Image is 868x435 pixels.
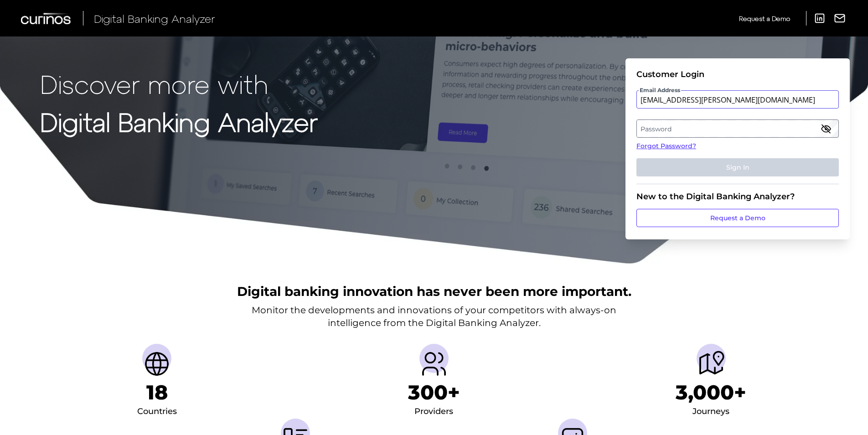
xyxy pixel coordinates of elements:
a: Request a Demo [636,209,839,227]
h1: 300+ [408,380,460,404]
h2: Digital banking innovation has never been more important. [237,283,631,300]
div: Countries [137,404,177,419]
img: Journeys [697,349,726,378]
img: Countries [142,349,171,378]
a: Forgot Password? [636,141,839,151]
label: Password [637,120,838,137]
div: Providers [414,404,453,419]
p: Monitor the developments and innovations of your competitors with always-on intelligence from the... [252,304,616,329]
h1: 18 [146,380,168,404]
span: Digital Banking Analyzer [94,12,215,25]
div: Customer Login [636,69,839,79]
div: Journeys [692,404,729,419]
a: Request a Demo [739,11,790,26]
img: Curinos [21,13,72,24]
button: Sign In [636,158,839,176]
span: Request a Demo [739,15,790,22]
span: Email Address [639,87,681,94]
h1: 3,000+ [676,380,746,404]
strong: Digital Banking Analyzer [40,106,318,137]
p: Discover more with [40,69,318,98]
div: New to the Digital Banking Analyzer? [636,192,839,202]
img: Providers [419,349,449,378]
